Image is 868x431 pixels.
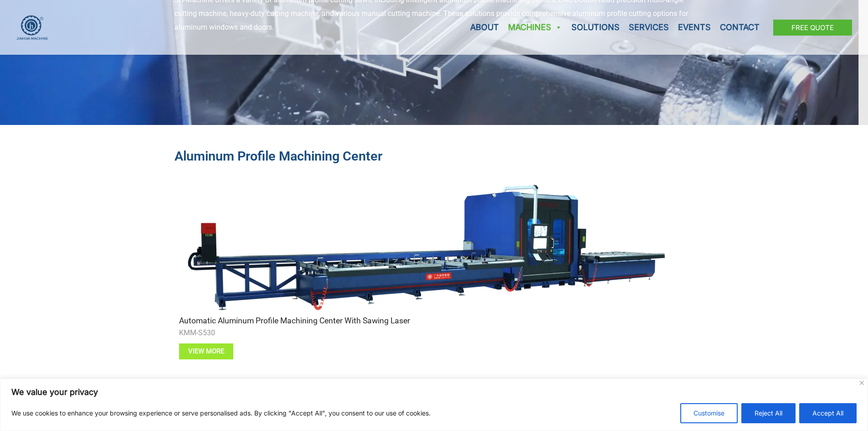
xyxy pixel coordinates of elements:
a: Free Quote [773,20,852,36]
h3: Automatic Aluminum Profile Machining Center with Sawing Laser [179,316,689,326]
img: JH Aluminium Window & Door Processing Machines [16,15,48,40]
h2: aluminum profile machining center [175,148,694,165]
img: Aluminum Profile Cutting Machine 1 [179,179,671,316]
p: We value your privacy [11,387,857,398]
a: View more [179,343,233,359]
span: View more [188,348,224,355]
button: Accept All [799,403,857,423]
button: Reject All [741,403,796,423]
button: Customise [680,403,738,423]
img: Close [860,381,864,385]
p: We use cookies to enhance your browsing experience or serve personalised ads. By clicking "Accept... [11,408,431,419]
p: KMM-S530 [179,326,689,340]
